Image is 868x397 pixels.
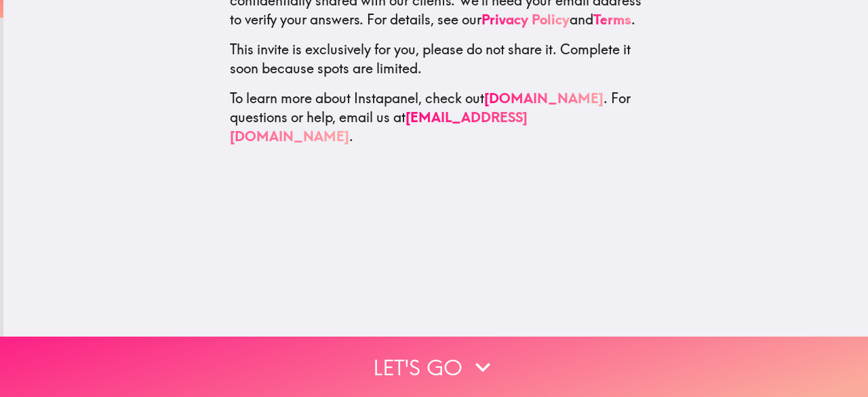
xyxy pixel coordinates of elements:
[230,88,642,145] p: To learn more about Instapanel, check out . For questions or help, email us at .
[230,39,642,77] p: This invite is exclusively for you, please do not share it. Complete it soon because spots are li...
[593,10,631,27] a: Terms
[484,89,604,106] a: [DOMAIN_NAME]
[230,108,528,144] a: [EMAIL_ADDRESS][DOMAIN_NAME]
[481,10,570,27] a: Privacy Policy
